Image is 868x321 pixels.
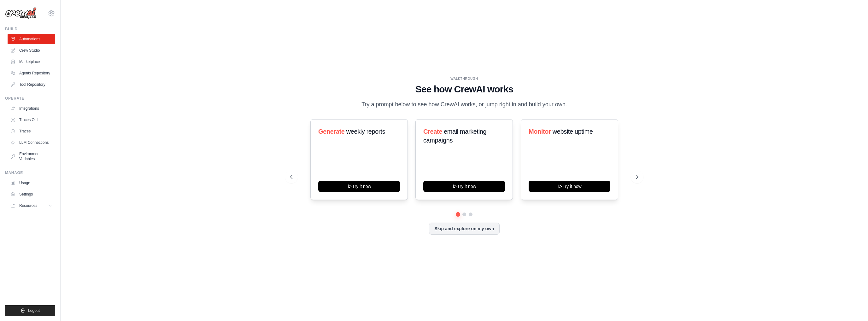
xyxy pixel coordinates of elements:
span: weekly reports [346,128,385,135]
button: Logout [5,305,55,316]
a: Automations [8,34,55,44]
span: Generate [318,128,345,135]
a: Tool Repository [8,79,55,90]
span: Resources [19,203,37,208]
button: Try it now [423,181,505,192]
a: Usage [8,178,55,188]
div: Operate [5,96,55,101]
button: Skip and explore on my own [429,223,499,235]
a: Traces [8,126,55,136]
span: Logout [28,308,40,313]
h1: See how CrewAI works [290,84,638,95]
a: Settings [8,189,55,199]
button: Try it now [529,181,610,192]
div: WALKTHROUGH [290,76,638,81]
a: Crew Studio [8,45,55,55]
a: Integrations [8,103,55,114]
button: Try it now [318,181,400,192]
span: email marketing campaigns [423,128,486,144]
div: Manage [5,170,55,175]
a: LLM Connections [8,137,55,148]
a: Environment Variables [8,149,55,164]
span: Create [423,128,442,135]
a: Marketplace [8,57,55,67]
img: Logo [5,7,37,19]
button: Resources [8,201,55,211]
div: Build [5,26,55,32]
a: Traces Old [8,115,55,125]
a: Agents Repository [8,68,55,78]
p: Try a prompt below to see how CrewAI works, or jump right in and build your own. [358,100,570,109]
span: Monitor [529,128,551,135]
span: website uptime [552,128,593,135]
